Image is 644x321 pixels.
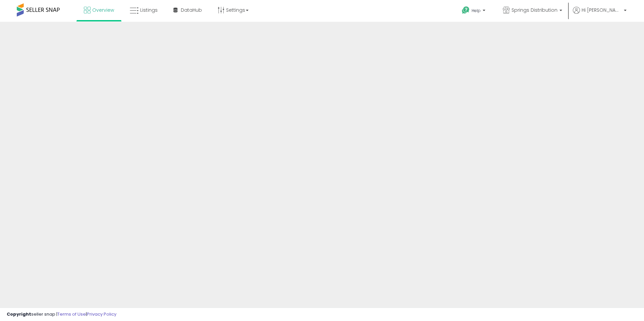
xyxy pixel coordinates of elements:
i: Get Help [462,6,470,14]
a: Hi [PERSON_NAME] [573,7,627,22]
span: Overview [92,7,114,13]
span: DataHub [181,7,202,13]
span: Listings [140,7,158,13]
a: Help [457,1,492,22]
span: Hi [PERSON_NAME] [582,7,622,13]
span: Help [472,8,481,13]
span: Springs Distribution [512,7,557,13]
